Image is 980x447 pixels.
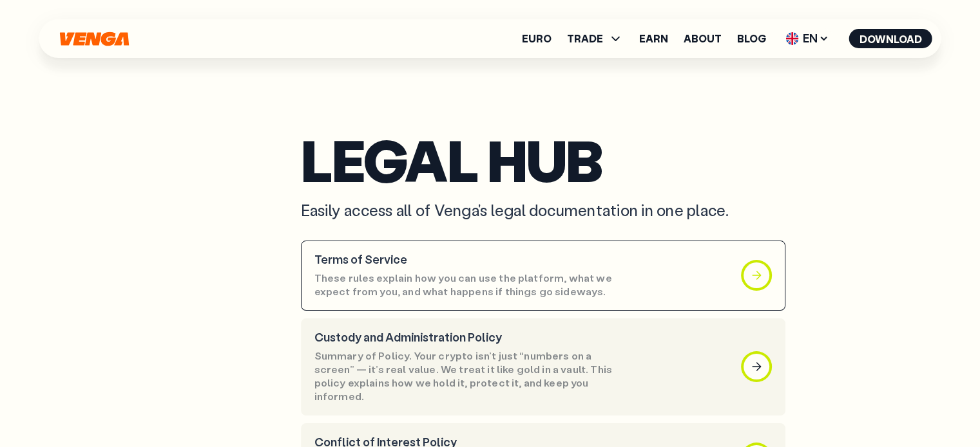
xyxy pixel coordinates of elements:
[59,32,131,46] svg: Home
[314,271,628,298] p: These rules explain how you can use the platform, what we expect from you, and what happens if th...
[737,33,766,44] a: Blog
[522,33,552,44] a: Euro
[639,33,668,44] a: Earn
[314,253,628,267] p: Terms of Service
[301,318,923,415] a: Custody and Administration PolicySummary of Policy. Your crypto isn’t just “numbers on a screen” ...
[849,29,932,48] button: Download
[314,349,628,403] p: Summary of Policy. Your crypto isn’t just “numbers on a screen” — it’s real value. We treat it li...
[314,331,628,345] p: Custody and Administration Policy
[301,241,923,311] a: Terms of ServiceThese rules explain how you can use the platform, what we expect from you, and wh...
[684,33,722,44] a: About
[301,200,923,220] p: Easily access all of Venga's legal documentation in one place.
[567,31,624,46] span: TRADE
[301,135,923,185] h1: Legal Hub
[782,28,834,49] span: EN
[786,32,799,45] img: flag-uk
[567,33,603,44] span: TRADE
